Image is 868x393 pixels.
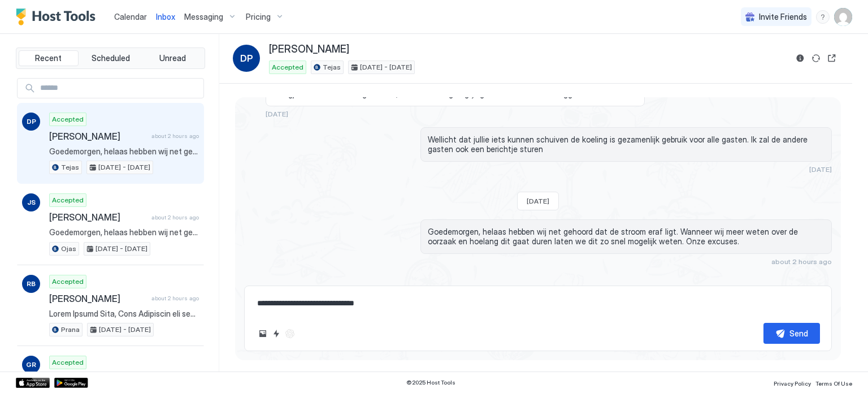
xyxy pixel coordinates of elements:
[246,12,271,22] span: Pricing
[26,360,36,370] span: GR
[156,12,175,21] span: Inbox
[360,62,412,72] span: [DATE] - [DATE]
[92,53,130,63] span: Scheduled
[428,135,824,154] span: Wellicht dat jullie iets kunnen schuiven de koeling is gezamenlijk gebruik voor alle gasten. Ik z...
[809,165,832,174] span: [DATE]
[16,8,101,25] a: Host Tools Logo
[99,325,151,335] span: [DATE] - [DATE]
[114,12,147,21] span: Calendar
[809,51,823,65] button: Sync reservation
[54,378,88,388] a: Google Play Store
[27,197,36,208] span: JS
[815,377,852,388] a: Terms Of Use
[142,50,202,66] button: Unread
[742,277,819,288] div: Scheduled Messages
[19,50,79,66] button: Recent
[96,244,147,254] span: [DATE] - [DATE]
[98,162,150,172] span: [DATE] - [DATE]
[815,380,852,387] span: Terms Of Use
[269,43,349,56] span: [PERSON_NAME]
[527,197,549,205] span: [DATE]
[428,227,824,247] span: Goedemorgen, helaas hebben wij net gehoord dat de stroom eraf ligt. Wanneer wij meer weten over d...
[759,12,807,22] span: Invite Friends
[16,378,50,388] a: App Store
[406,379,455,386] span: © 2025 Host Tools
[81,50,141,66] button: Scheduled
[272,62,303,72] span: Accepted
[184,12,223,22] span: Messaging
[61,325,80,335] span: Prana
[61,162,79,172] span: Tejas
[36,79,203,98] input: Input Field
[52,277,84,287] span: Accepted
[114,11,147,23] a: Calendar
[49,293,147,304] span: [PERSON_NAME]
[834,8,852,26] div: User profile
[49,146,199,157] span: Goedemorgen, helaas hebben wij net gehoord dat de stroom eraf ligt. Wanneer wij meer weten over d...
[27,116,36,127] span: DP
[789,327,808,339] div: Send
[16,47,205,69] div: tab-group
[52,114,84,124] span: Accepted
[240,51,253,65] span: DP
[763,323,820,344] button: Send
[61,244,76,254] span: Ojas
[151,295,199,302] span: about 2 hours ago
[771,257,832,266] span: about 2 hours ago
[270,327,283,340] button: Quick reply
[151,132,199,140] span: about 2 hours ago
[49,131,147,142] span: [PERSON_NAME]
[52,357,84,368] span: Accepted
[49,211,147,223] span: [PERSON_NAME]
[27,279,36,289] span: RB
[825,51,839,65] button: Open reservation
[793,51,807,65] button: Reservation information
[774,380,811,387] span: Privacy Policy
[727,275,832,290] button: Scheduled Messages
[323,62,341,72] span: Tejas
[156,11,175,23] a: Inbox
[256,327,270,340] button: Upload image
[774,377,811,388] a: Privacy Policy
[816,10,830,24] div: menu
[266,110,288,118] span: [DATE]
[52,195,84,205] span: Accepted
[151,214,199,221] span: about 2 hours ago
[49,309,199,319] span: Lorem Ipsumd Sita, Cons Adipiscin eli sedd eiusmodtem. Incididu utlabo etdoloremagn ali enim. Adm...
[159,53,186,63] span: Unread
[49,227,199,237] span: Goedemorgen, helaas hebben wij net gehoord dat de stroom eraf ligt. Wanneer wij meer weten over d...
[35,53,62,63] span: Recent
